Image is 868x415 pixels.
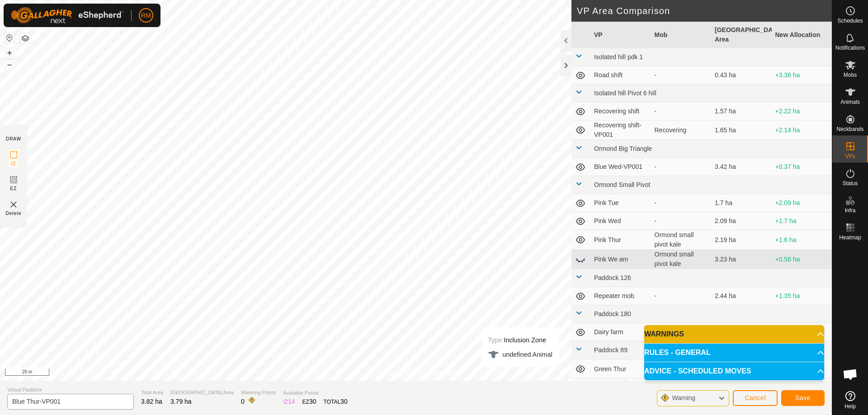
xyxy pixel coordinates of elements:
span: Neckbands [836,126,863,132]
td: +0.56 ha [772,250,832,269]
div: IZ [283,397,295,406]
span: Cancel [745,394,766,401]
div: Ormond small pivot kale [655,250,708,269]
span: Schedules [837,18,863,23]
td: 0.43 ha [711,66,772,84]
button: Reset Map [4,33,15,43]
td: +3.36 ha [772,66,832,84]
span: Paddock 89 [594,346,627,354]
div: Ormond small pivot kale [655,230,708,249]
td: +2.09 ha [772,194,832,212]
td: 2.19 ha [711,230,772,250]
td: Green Thur [590,359,651,379]
div: Open chat [837,361,864,388]
td: Green Wed-VP001 [590,379,651,398]
span: Notifications [835,45,865,51]
div: TOTAL [324,397,348,406]
td: 3.23 ha [711,250,772,269]
span: Isolated hill pdk 1 [594,53,643,61]
span: VPs [845,154,855,159]
td: Road shift [590,66,651,84]
td: 1.57 ha [711,103,772,121]
div: undefined Animal [488,349,552,360]
div: Recovering [655,126,708,135]
span: Available Points [283,389,347,397]
span: Heatmap [839,235,861,240]
td: Pink Thur [590,230,651,250]
div: - [655,198,708,208]
td: +1.6 ha [772,230,832,250]
span: Animals [840,99,860,105]
span: Ormond Big Triangle [594,145,652,152]
span: Total Area [141,389,163,396]
p-accordion-header: WARNINGS [644,325,824,343]
button: Map Layers [20,33,31,44]
td: Pink Tue [590,194,651,212]
span: RM [141,11,151,20]
div: - [655,162,708,172]
h2: VP Area Comparison [577,5,832,16]
td: 2.09 ha [711,212,772,230]
td: 1.65 ha [711,121,772,140]
span: WARNINGS [644,331,684,338]
td: Pink Wed [590,212,651,230]
span: IZ [11,160,16,167]
div: - [655,70,708,80]
div: - [655,216,708,226]
div: EZ [302,397,316,406]
div: - [655,107,708,116]
span: Save [795,394,811,401]
span: Status [842,181,858,186]
span: 30 [309,398,316,405]
td: Recovering shift-VP001 [590,121,651,140]
button: Cancel [733,390,778,406]
td: Blue Wed-VP001 [590,158,651,176]
span: 3.82 ha [141,398,162,405]
span: Paddock 180 [594,310,631,317]
span: Paddock 126 [594,274,631,281]
div: DRAW [6,135,21,142]
span: Virtual Paddock [7,386,134,394]
th: VP [590,22,651,48]
td: +2.14 ha [772,121,832,140]
td: +1.35 ha [772,287,832,305]
td: Pink We am [590,250,651,269]
span: Isolated hill Pivot 6 hill [594,89,656,97]
td: +1.7 ha [772,212,832,230]
a: Contact Us [425,369,452,377]
span: Ormond Small Pivot [594,181,650,188]
a: Privacy Policy [380,369,414,377]
td: 3.42 ha [711,158,772,176]
span: ADVICE - SCHEDULED MOVES [644,368,751,375]
span: [GEOGRAPHIC_DATA] Area [170,389,234,396]
th: New Allocation [772,22,832,48]
img: VP [8,199,19,210]
td: 1.7 ha [711,194,772,212]
span: 30 [340,398,348,405]
span: Watering Points [241,389,276,396]
div: Inclusion Zone [488,335,552,345]
td: Dairy farm [590,323,651,341]
td: Repeater mob [590,287,651,305]
p-accordion-header: RULES - GENERAL [644,344,824,362]
div: - [655,291,708,301]
span: Delete [6,210,22,217]
button: Save [781,390,825,406]
td: +0.37 ha [772,158,832,176]
td: +2.22 ha [772,103,832,121]
span: Help [844,404,856,409]
span: Infra [844,208,855,213]
img: Gallagher Logo [11,7,124,23]
td: -33.23 ha [772,323,832,341]
td: 2.44 ha [711,287,772,305]
span: 3.79 ha [170,398,192,405]
button: + [4,47,15,58]
td: 37.02 ha [711,323,772,341]
span: 0 [241,398,245,405]
p-accordion-header: ADVICE - SCHEDULED MOVES [644,362,824,380]
a: Help [832,387,868,413]
td: Recovering shift [590,103,651,121]
th: Mob [651,22,712,48]
span: 14 [288,398,295,405]
th: [GEOGRAPHIC_DATA] Area [711,22,772,48]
